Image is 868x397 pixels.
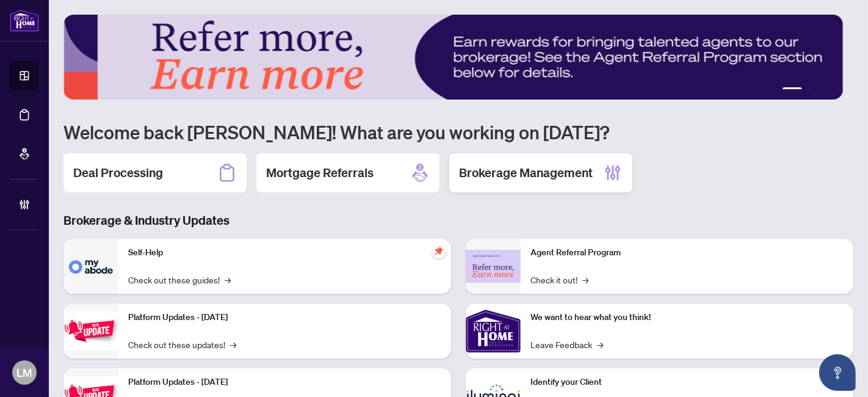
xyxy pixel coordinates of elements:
[63,212,853,229] h3: Brokerage & Industry Updates
[230,338,236,351] span: →
[826,87,831,92] button: 4
[466,250,521,283] img: Agent Referral Program
[128,273,231,286] a: Check out these guides!→
[582,273,588,286] span: →
[266,164,374,181] h2: Mortgage Referrals
[128,376,441,389] p: Platform Updates - [DATE]
[73,164,163,181] h2: Deal Processing
[597,338,603,351] span: →
[530,246,844,260] p: Agent Referral Program
[128,338,236,351] a: Check out these updates!→
[819,354,856,391] button: Open asap
[783,87,802,92] button: 1
[10,9,39,32] img: logo
[63,15,843,100] img: Slide 0
[432,244,446,258] span: pushpin
[466,304,521,359] img: We want to hear what you think!
[128,311,441,324] p: Platform Updates - [DATE]
[807,87,812,92] button: 2
[530,376,844,389] p: Identify your Client
[817,87,822,92] button: 3
[128,246,441,260] p: Self-Help
[63,311,118,350] img: Platform Updates - July 21, 2025
[225,273,231,286] span: →
[530,338,603,351] a: Leave Feedback→
[530,311,844,324] p: We want to hear what you think!
[836,87,841,92] button: 5
[459,164,593,181] h2: Brokerage Management
[530,273,588,286] a: Check it out!→
[63,120,853,144] h1: Welcome back [PERSON_NAME]! What are you working on [DATE]?
[63,239,118,294] img: Self-Help
[17,364,32,381] span: LM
